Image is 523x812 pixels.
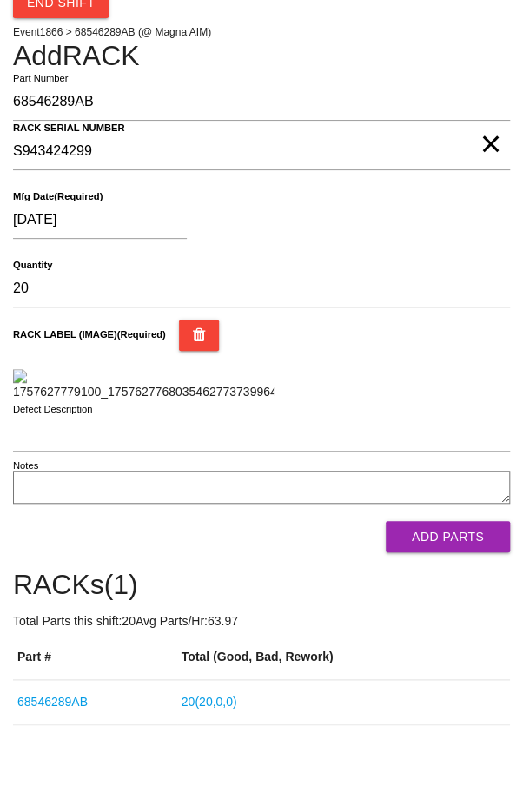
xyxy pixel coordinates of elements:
p: Total Parts this shift: 20 Avg Parts/Hr: 63.97 [13,612,510,630]
th: Total (Good, Bad, Rework) [177,635,510,680]
b: Mfg Date (Required) [13,191,103,202]
span: Clear Input [480,109,501,144]
label: Defect Description [13,402,93,417]
h4: Add RACK [13,41,510,71]
b: RACK LABEL (IMAGE) (Required) [13,329,166,340]
input: Required [13,133,510,170]
img: 1757627779100_17576277680354627737399646808123.jpg [13,369,274,401]
th: Part # [13,635,177,680]
a: 68546289AB [17,695,88,709]
b: RACK SERIAL NUMBER [13,122,125,134]
b: Quantity [13,260,52,271]
button: Add Parts [386,521,510,552]
input: Required [13,270,510,307]
button: RACK LABEL (IMAGE)(Required) [179,320,220,351]
input: Pick a Date [13,201,187,239]
input: Required [13,83,510,121]
span: Event 1866 > 68546289AB (@ Magna AIM) [13,26,211,38]
a: 20(20,0,0) [182,695,237,709]
label: Notes [13,459,38,473]
label: Part Number [13,71,68,86]
h4: RACKs ( 1 ) [13,570,510,600]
